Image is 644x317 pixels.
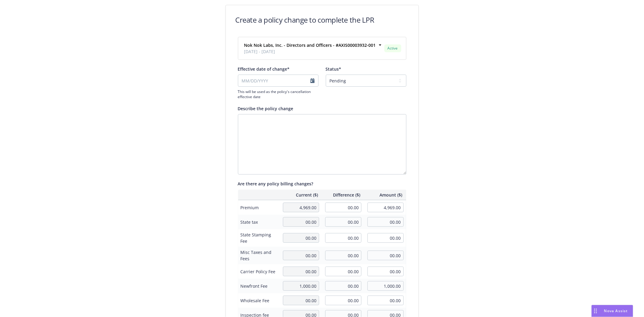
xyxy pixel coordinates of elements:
span: Effective date of change* [238,66,290,72]
div: Drag to move [592,305,599,317]
span: Active [387,46,399,51]
h1: Create a policy change to complete the LPR [235,15,374,25]
span: Premium [241,204,277,211]
span: Newfront Fee [241,283,277,289]
button: Nova Assist [591,305,633,317]
span: Wholesale Fee [241,297,277,304]
input: MM/DD/YYYY [238,75,319,87]
span: State Stamping Fee [241,232,277,244]
span: Difference ($) [325,192,360,198]
span: Misc Taxes and Fees [241,249,277,262]
span: Carrier Policy Fee [241,268,277,275]
span: Current ($) [283,192,318,198]
span: Are there any policy billing changes? [238,181,313,187]
span: Status* [326,66,341,72]
strong: Nok Nok Labs, Inc. - Directors and Officers - #AXIS00003932-001 [244,42,376,48]
span: [DATE] - [DATE] [244,48,376,55]
span: This will be used as the policy's cancellation effective date [238,89,319,99]
span: Nova Assist [604,308,628,313]
span: Describe the policy change [238,106,293,111]
span: Amount ($) [367,192,402,198]
span: State tax [241,219,277,225]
